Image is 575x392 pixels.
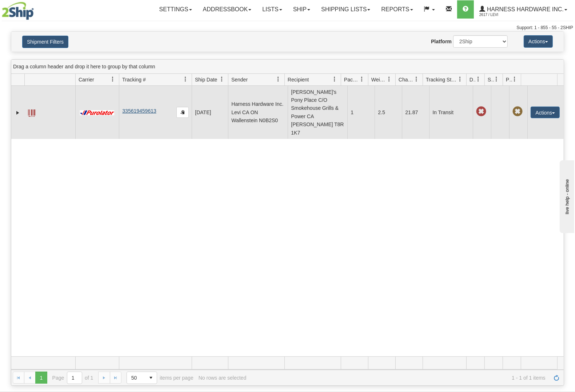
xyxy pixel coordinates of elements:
a: Ship Date filter column settings [216,73,228,85]
span: Sender [231,76,248,83]
button: Copy to clipboard [176,107,189,118]
td: 1 [347,86,375,139]
span: 2617 / Levi [479,11,534,19]
span: Page sizes drop down [127,372,157,384]
td: 2.5 [375,86,402,139]
a: Reports [376,0,418,19]
span: items per page [127,372,193,384]
a: Shipping lists [316,0,376,19]
span: 1 - 1 of 1 items [251,375,546,381]
img: 11 - Purolator [79,110,116,116]
a: Ship [288,0,316,19]
label: Platform [431,38,452,45]
td: 21.87 [402,86,429,139]
td: [DATE] [192,86,228,139]
a: 335619459613 [122,108,156,114]
span: Page 1 [35,372,47,383]
div: Support: 1 - 855 - 55 - 2SHIP [2,25,573,31]
a: Carrier filter column settings [107,73,119,85]
a: Expand [14,109,21,116]
a: Refresh [551,372,562,383]
td: [PERSON_NAME]'s Pony Place C/O Smokehouse Grills & Power CA [PERSON_NAME] T8R 1K7 [288,86,347,139]
span: Tracking Status [426,76,458,83]
span: Tracking # [122,76,146,83]
input: Page 1 [67,372,82,384]
a: Sender filter column settings [272,73,284,85]
span: Recipient [288,76,309,83]
a: Tracking Status filter column settings [454,73,466,85]
a: Harness Hardware Inc. 2617 / Levi [474,0,573,19]
a: Addressbook [197,0,257,19]
button: Actions [524,35,553,48]
a: Settings [154,0,197,19]
button: Shipment Filters [22,36,68,48]
div: No rows are selected [199,375,247,381]
div: live help - online [5,6,67,12]
span: Shipment Issues [488,76,494,83]
img: logo2617.jpg [2,2,34,20]
span: Page of 1 [52,372,93,384]
a: Tracking # filter column settings [179,73,192,85]
a: Packages filter column settings [356,73,368,85]
a: Recipient filter column settings [328,73,341,85]
span: Charge [399,76,414,83]
span: Pickup Not Assigned [512,107,523,117]
a: Charge filter column settings [410,73,423,85]
a: Lists [257,0,287,19]
span: 50 [131,374,141,381]
a: Delivery Status filter column settings [472,73,484,85]
span: Harness Hardware Inc. [485,6,564,12]
span: Late [476,107,486,117]
a: Weight filter column settings [383,73,395,85]
a: Shipment Issues filter column settings [490,73,503,85]
a: Label [28,106,35,118]
div: grid grouping header [11,60,564,74]
span: select [145,372,157,384]
td: In Transit [429,86,473,139]
iframe: chat widget [558,159,574,233]
button: Actions [531,107,560,118]
span: Weight [371,76,387,83]
a: Pickup Status filter column settings [508,73,521,85]
td: Harness Hardware Inc. Levi CA ON Wallenstein N0B2S0 [228,86,288,139]
span: Carrier [79,76,94,83]
span: Ship Date [195,76,217,83]
span: Pickup Status [506,76,512,83]
span: Delivery Status [470,76,476,83]
span: Packages [344,76,359,83]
